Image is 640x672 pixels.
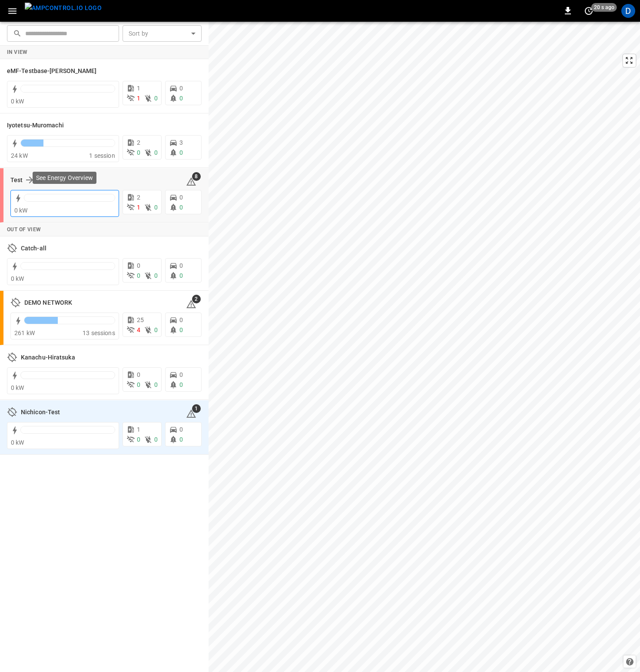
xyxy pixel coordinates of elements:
span: 0 [179,316,183,323]
h6: Nichicon-Test [21,408,60,417]
h6: Kanachu-Hiratsuka [21,353,75,363]
h6: DEMO NETWORK [24,298,72,308]
span: 0 [179,204,183,211]
span: 1 [137,85,140,92]
span: 0 [154,272,158,279]
span: 0 [154,326,158,333]
span: 2 [137,194,140,201]
h6: Test [10,176,23,185]
span: 2 [137,139,140,146]
span: 0 [137,371,140,378]
span: 8 [192,172,201,181]
h6: Iyotetsu-Muromachi [7,121,64,130]
span: 0 [179,371,183,378]
span: 4 [137,326,140,333]
span: 0 [179,381,183,388]
span: 0 [154,149,158,156]
span: 261 kW [14,329,35,336]
span: 25 [137,316,144,323]
span: 0 kW [11,439,24,446]
span: 13 sessions [83,329,115,336]
span: 0 [179,194,183,201]
span: 0 kW [11,98,24,105]
span: 0 [179,272,183,279]
span: 2 [192,295,201,303]
canvas: Map [209,22,640,672]
span: 0 [137,381,140,388]
span: 0 [154,381,158,388]
span: 0 kW [11,384,24,391]
span: 1 [137,204,140,211]
span: 0 kW [14,207,28,214]
span: 0 [179,262,183,269]
button: set refresh interval [582,4,596,18]
h6: eMF-Testbase-Musashimurayama [7,67,97,76]
span: 0 kW [11,275,24,282]
span: 24 kW [11,152,28,159]
span: 1 [192,404,201,413]
span: 0 [179,426,183,433]
span: 0 [137,262,140,269]
strong: In View [7,49,28,55]
span: 0 [137,436,140,443]
strong: Out of View [7,226,41,233]
span: 0 [154,204,158,211]
img: ampcontrol.io logo [25,3,102,13]
span: 20 s ago [591,3,617,12]
span: 3 [179,139,183,146]
span: 0 [137,149,140,156]
span: 0 [179,95,183,102]
span: 0 [179,85,183,92]
div: profile-icon [621,4,635,18]
p: See Energy Overview [36,173,93,182]
span: 1 [137,426,140,433]
span: 1 [137,95,140,102]
span: 0 [154,95,158,102]
span: 0 [179,326,183,333]
span: 0 [179,149,183,156]
span: 0 [179,436,183,443]
span: 0 [154,436,158,443]
span: 1 session [89,152,115,159]
span: 0 [137,272,140,279]
h6: Catch-all [21,244,46,253]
